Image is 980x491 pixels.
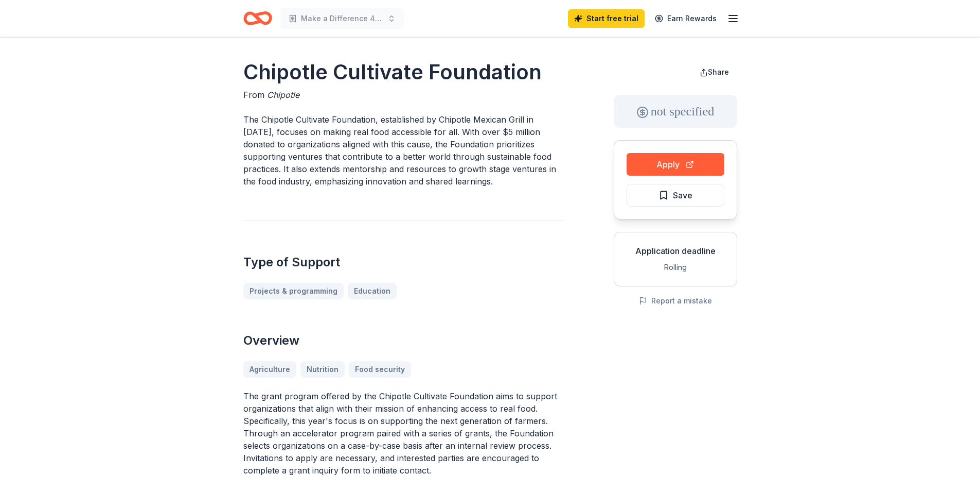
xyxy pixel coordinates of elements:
[673,189,692,202] span: Save
[622,261,728,274] div: Rolling
[243,254,564,270] h2: Type of Support
[568,9,645,28] a: Start free trial
[243,332,564,349] h2: Overview
[301,12,383,25] span: Make a Difference 4 Line Dance Stomp Out Hunger Benefit
[348,283,397,299] a: Education
[243,89,564,101] div: From
[622,245,728,257] div: Application deadline
[243,6,272,30] a: Home
[280,8,404,29] button: Make a Difference 4 Line Dance Stomp Out Hunger Benefit
[649,9,723,28] a: Earn Rewards
[243,283,344,299] a: Projects & programming
[627,153,724,176] button: Apply
[639,295,712,307] button: Report a mistake
[691,62,737,82] button: Share
[614,95,737,128] div: not specified
[267,90,299,100] span: Chipotle
[243,58,564,87] h1: Chipotle Cultivate Foundation
[243,390,564,477] p: The grant program offered by the Chipotle Cultivate Foundation aims to support organizations that...
[243,113,564,188] p: The Chipotle Cultivate Foundation, established by Chipotle Mexican Grill in [DATE], focuses on ma...
[708,67,729,76] span: Share
[627,184,724,207] button: Save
